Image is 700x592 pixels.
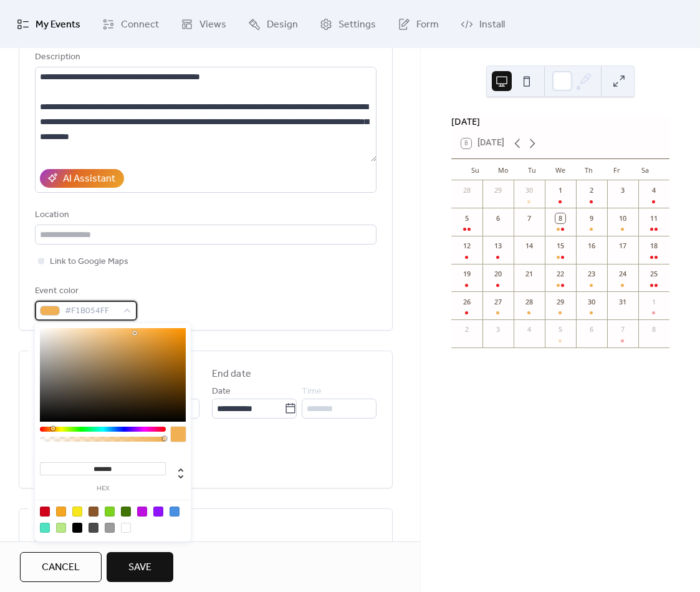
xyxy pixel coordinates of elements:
div: Tu [518,159,546,180]
div: 19 [462,269,472,279]
div: 24 [618,269,628,279]
span: Link to Google Maps [50,255,128,269]
div: 8 [555,213,565,223]
div: 29 [555,297,565,307]
div: #BD10E0 [137,507,147,517]
div: #4A4A4A [89,523,98,533]
div: #9013FE [153,507,163,517]
a: My Events [7,5,90,43]
div: 12 [462,241,472,251]
div: Location [35,208,374,223]
div: Sa [631,159,659,180]
div: 25 [649,269,659,279]
span: Views [199,15,226,34]
div: 30 [524,185,534,195]
span: Form [416,15,439,34]
div: 7 [524,213,534,223]
div: 1 [649,297,659,307]
div: 11 [649,213,659,223]
div: 30 [587,297,597,307]
a: Views [171,5,236,43]
div: 31 [618,297,628,307]
div: #F8E71C [72,507,82,517]
div: Event color [35,284,135,299]
div: 21 [524,269,534,279]
a: Connect [93,5,168,43]
div: 20 [493,269,503,279]
a: Install [451,5,514,43]
div: #8B572A [89,507,98,517]
div: 28 [462,185,472,195]
div: 3 [493,324,503,334]
span: Cancel [42,560,80,575]
div: 22 [555,269,565,279]
span: Save [128,560,151,575]
div: #9B9B9B [105,523,115,533]
span: Install [479,15,505,34]
div: #D0021B [40,507,50,517]
div: 29 [493,185,503,195]
div: [DATE] [451,115,669,129]
div: 5 [462,213,472,223]
button: AI Assistant [40,169,124,188]
div: #000000 [72,523,82,533]
div: 4 [524,324,534,334]
div: #50E3C2 [40,523,50,533]
div: Description [35,50,374,65]
a: Settings [310,5,385,43]
a: Design [239,5,307,43]
div: #7ED321 [105,507,115,517]
div: We [546,159,574,180]
div: #417505 [121,507,131,517]
span: Date [212,384,231,399]
div: #FFFFFF [121,523,131,533]
span: Connect [121,15,159,34]
div: 13 [493,241,503,251]
div: Mo [489,159,517,180]
span: #F1B054FF [65,304,117,319]
button: Save [107,552,173,582]
div: 3 [618,185,628,195]
div: AI Assistant [63,172,115,187]
div: 6 [493,213,503,223]
a: Form [388,5,448,43]
div: #B8E986 [56,523,66,533]
div: 16 [587,241,597,251]
div: #4A90E2 [170,507,180,517]
span: My Events [36,15,80,34]
span: Settings [338,15,376,34]
div: 15 [555,241,565,251]
div: 23 [587,269,597,279]
span: Design [267,15,298,34]
div: 6 [587,324,597,334]
div: 7 [618,324,628,334]
div: Th [575,159,603,180]
div: 9 [587,213,597,223]
div: 5 [555,324,565,334]
div: Su [461,159,489,180]
div: 8 [649,324,659,334]
div: 18 [649,241,659,251]
div: 2 [587,185,597,195]
label: hex [40,485,166,492]
div: Fr [603,159,631,180]
span: Time [302,384,322,399]
div: End date [212,367,251,382]
button: Cancel [20,552,102,582]
div: 10 [618,213,628,223]
div: 17 [618,241,628,251]
div: #F5A623 [56,507,66,517]
div: 4 [649,185,659,195]
div: 1 [555,185,565,195]
div: 27 [493,297,503,307]
div: 28 [524,297,534,307]
div: 2 [462,324,472,334]
div: 26 [462,297,472,307]
div: 14 [524,241,534,251]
